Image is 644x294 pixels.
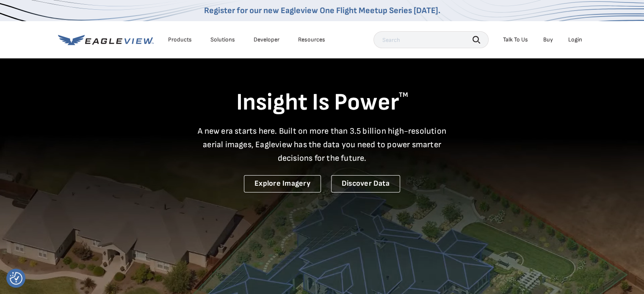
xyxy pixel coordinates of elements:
[58,88,586,118] h1: Insight Is Power
[373,31,489,48] input: Search
[168,36,192,44] div: Products
[254,36,279,44] a: Developer
[244,175,321,192] a: Explore Imagery
[298,36,325,44] div: Resources
[399,91,408,99] sup: TM
[331,175,400,192] a: Discover Data
[193,124,452,165] p: A new era starts here. Built on more than 3.5 billion high-resolution aerial images, Eagleview ha...
[568,36,582,44] div: Login
[10,272,22,285] img: Revisit consent button
[210,36,235,44] div: Solutions
[543,36,553,44] a: Buy
[204,5,440,16] a: Register for our new Eagleview One Flight Meetup Series [DATE].
[503,36,528,44] div: Talk To Us
[10,272,22,285] button: Consent Preferences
